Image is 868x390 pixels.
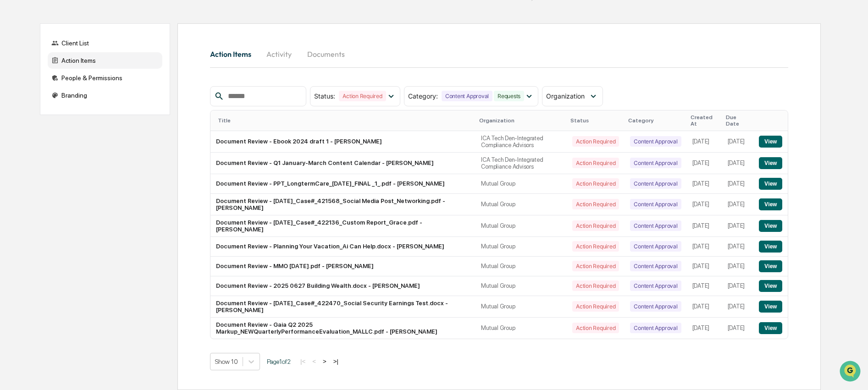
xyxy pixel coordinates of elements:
td: [DATE] [687,276,722,296]
button: Activity [259,43,300,65]
button: Start new chat [156,73,167,84]
div: Organization [479,117,563,124]
button: View [759,178,782,190]
button: < [310,357,319,365]
td: [DATE] [722,237,754,257]
div: Action Required [572,220,619,231]
div: 🔎 [9,134,17,141]
div: Action Required [572,301,619,312]
div: Content Approval [630,136,681,147]
button: View [759,280,782,292]
td: [DATE] [687,153,722,174]
div: People & Permissions [48,70,162,86]
td: [DATE] [687,237,722,257]
div: Content Approval [442,91,492,101]
span: Status : [314,92,335,100]
div: 🗄️ [66,116,74,124]
span: Category : [408,92,438,100]
div: Action Required [339,91,386,101]
span: Organization [546,92,585,100]
td: [DATE] [722,257,754,276]
button: Documents [300,43,352,65]
td: Document Review - Planning Your Vacation_Ai Can Help.docx - [PERSON_NAME] [210,237,475,257]
td: Document Review - 2025 0627 Building Wealth.docx - [PERSON_NAME] [210,276,475,296]
button: View [759,136,782,148]
td: [DATE] [687,194,722,215]
div: Action Required [572,158,619,168]
td: [DATE] [722,215,754,237]
span: Attestations [76,115,114,125]
div: Action Items [48,52,162,69]
div: Client List [48,35,162,51]
td: Document Review - Ebook 2024 draft 1 - [PERSON_NAME] [210,131,475,153]
button: View [759,220,782,232]
td: [DATE] [722,318,754,339]
span: Data Lookup [18,133,58,142]
td: Document Review - Q1 January-March Content Calendar - [PERSON_NAME] [210,153,475,174]
button: View [759,241,782,253]
iframe: Open customer support [839,360,863,385]
button: View [759,322,782,334]
div: Content Approval [630,178,681,189]
a: 🖐️Preclearance [6,112,63,128]
div: Action Required [572,323,619,333]
div: Action Required [572,261,619,271]
div: Requests [494,91,524,101]
td: Mutual Group [475,257,567,276]
img: 1746055101610-c473b297-6a78-478c-a979-82029cc54cd1 [9,70,26,87]
td: [DATE] [687,296,722,318]
td: [DATE] [722,131,754,153]
td: Mutual Group [475,296,567,318]
td: Document Review - [DATE]_Case#_421568_Social Media Post_Networking.pdf - [PERSON_NAME] [210,194,475,215]
td: ICA Tech Den-Integrated Compliance Advisors [475,131,567,153]
div: Content Approval [630,241,681,252]
a: 🗄️Attestations [63,112,117,128]
td: Document Review - MMO [DATE].pdf - [PERSON_NAME] [210,257,475,276]
td: Document Review - PPT_LongtermCare_[DATE]_FINAL _1_.pdf - [PERSON_NAME] [210,174,475,194]
td: [DATE] [722,194,754,215]
p: How can we help? [9,19,167,34]
td: [DATE] [687,131,722,153]
a: 🔎Data Lookup [6,129,61,146]
div: 🖐️ [9,116,17,124]
div: Action Required [572,199,619,209]
td: Mutual Group [475,174,567,194]
div: Status [570,117,621,124]
button: > [320,357,329,365]
td: Mutual Group [475,194,567,215]
div: Content Approval [630,261,681,271]
a: Powered byPylon [65,155,111,162]
td: Mutual Group [475,237,567,257]
td: Mutual Group [475,318,567,339]
button: >| [331,357,341,365]
td: Mutual Group [475,276,567,296]
div: Content Approval [630,323,681,333]
div: Action Required [572,241,619,252]
div: Content Approval [630,158,681,168]
td: [DATE] [687,257,722,276]
div: Action Required [572,280,619,291]
input: Clear [24,42,151,51]
button: Action Items [210,43,259,65]
div: Content Approval [630,220,681,231]
div: Created At [691,114,719,127]
div: Title [218,117,472,124]
div: Content Approval [630,280,681,291]
td: [DATE] [722,296,754,318]
button: View [759,260,782,272]
div: activity tabs [210,43,788,65]
span: Preclearance [18,115,59,125]
div: We're available if you need us! [31,79,116,87]
div: Content Approval [630,199,681,209]
td: [DATE] [687,318,722,339]
td: Document Review - Gaia Q2 2025 Markup_NEWQuarterlyPerformanceEvaluation_MALLC.pdf - [PERSON_NAME] [210,318,475,339]
div: Action Required [572,136,619,147]
div: Category [628,117,683,124]
div: Branding [48,87,162,104]
td: Mutual Group [475,215,567,237]
span: Pylon [91,155,111,162]
span: Page 1 of 2 [267,358,291,365]
button: View [759,198,782,210]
